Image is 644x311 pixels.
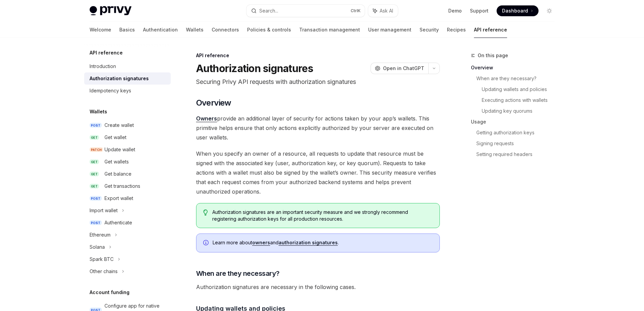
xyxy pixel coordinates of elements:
[299,22,360,38] a: Transaction management
[90,87,131,95] div: Idempotency keys
[196,282,440,292] span: Authorization signatures are necessary in the following cases.
[90,184,99,189] span: GET
[104,170,132,178] div: Get balance
[448,7,462,14] a: Demo
[447,22,466,38] a: Recipes
[90,172,99,177] span: GET
[84,168,171,180] a: GETGet balance
[246,5,365,17] button: Search...CtrlK
[84,156,171,168] a: GETGet wallets
[196,114,440,142] span: provide an additional layer of security for actions taken by your app’s wallets. This primitive h...
[196,97,231,108] span: Overview
[104,146,135,154] div: Update wallet
[104,158,129,166] div: Get wallets
[143,22,178,38] a: Authentication
[213,239,433,246] span: Learn more about and .
[186,22,204,38] a: Wallets
[196,62,313,74] h1: Authorization signatures
[478,51,508,60] span: On this page
[84,72,171,85] a: Authorization signatures
[196,115,217,122] a: Owners
[368,5,398,17] button: Ask AI
[482,106,560,116] a: Updating key quorums
[90,22,111,38] a: Welcome
[90,62,116,70] div: Introduction
[90,49,123,57] h5: API reference
[196,52,440,59] div: API reference
[368,22,411,38] a: User management
[90,74,149,83] div: Authorization signatures
[259,7,278,15] div: Search...
[90,108,107,116] h5: Wallets
[212,209,432,222] span: Authorization signatures are an important security measure and we strongly recommend registering ...
[482,84,560,95] a: Updating wallets and policies
[476,149,560,160] a: Setting required headers
[84,85,171,97] a: Idempotency keys
[104,133,126,141] div: Get wallet
[84,119,171,131] a: POSTCreate wallet
[544,5,555,16] button: Toggle dark mode
[203,240,210,247] svg: Info
[476,73,560,84] a: When are they necessary?
[84,131,171,143] a: GETGet wallet
[90,267,118,275] div: Other chains
[84,143,171,156] a: PATCHUpdate wallet
[476,138,560,149] a: Signing requests
[84,192,171,204] a: POSTExport wallet
[247,22,291,38] a: Policies & controls
[471,62,560,73] a: Overview
[212,22,239,38] a: Connectors
[471,116,560,127] a: Usage
[476,127,560,138] a: Getting authorization keys
[380,7,393,14] span: Ask AI
[351,8,361,14] span: Ctrl K
[90,123,102,128] span: POST
[104,182,140,190] div: Get transactions
[90,288,129,296] h5: Account funding
[420,22,439,38] a: Security
[119,22,135,38] a: Basics
[90,206,118,215] div: Import wallet
[84,217,171,229] a: POSTAuthenticate
[90,196,102,201] span: POST
[90,255,114,263] div: Spark BTC
[371,63,428,74] button: Open in ChatGPT
[90,243,105,251] div: Solana
[196,149,440,196] span: When you specify an owner of a resource, all requests to update that resource must be signed with...
[90,135,99,140] span: GET
[196,269,280,278] span: When are they necessary?
[482,95,560,106] a: Executing actions with wallets
[90,220,102,225] span: POST
[90,159,99,164] span: GET
[470,7,488,14] a: Support
[104,219,132,227] div: Authenticate
[84,180,171,192] a: GETGet transactions
[90,6,132,16] img: light logo
[196,77,440,87] p: Securing Privy API requests with authorization signatures
[279,240,338,246] a: authorization signatures
[104,121,134,129] div: Create wallet
[90,147,103,152] span: PATCH
[90,231,111,239] div: Ethereum
[502,7,528,14] span: Dashboard
[104,194,133,202] div: Export wallet
[203,209,208,216] svg: Tip
[252,240,270,246] a: owners
[383,65,424,72] span: Open in ChatGPT
[474,22,507,38] a: API reference
[497,5,539,16] a: Dashboard
[84,60,171,72] a: Introduction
